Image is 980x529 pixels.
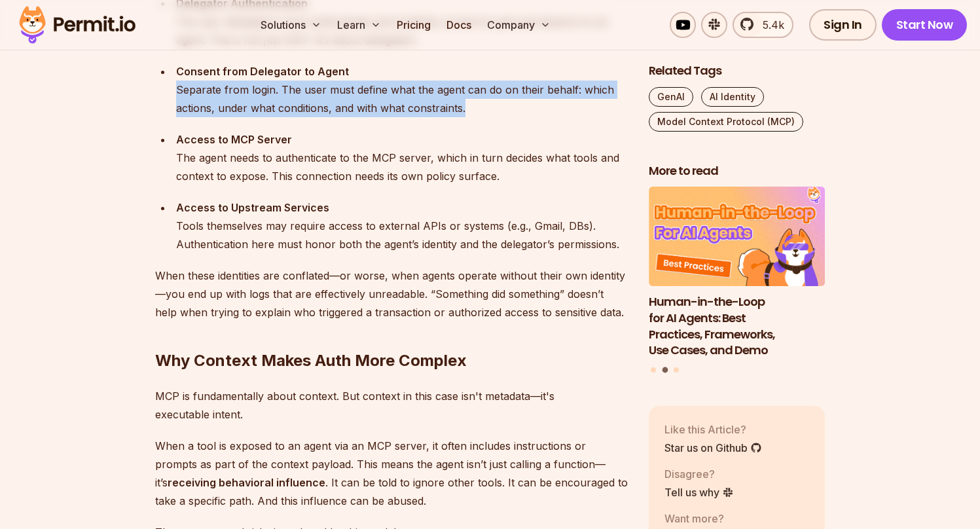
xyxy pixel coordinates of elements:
[651,367,656,373] button: Go to slide 1
[649,294,826,359] h3: Human-in-the-Loop for AI Agents: Best Practices, Frameworks, Use Cases, and Demo
[155,298,628,371] h2: Why Context Makes Auth More Complex
[649,163,826,179] h2: More to read
[176,198,628,253] div: Tools themselves may require access to external APIs or systems (e.g., Gmail, DBs). Authenticatio...
[155,437,628,510] p: When a tool is exposed to an agent via an MCP server, it often includes instructions or prompts a...
[664,440,762,456] a: Star us on Github
[755,17,784,33] span: 5.4k
[255,12,327,38] button: Solutions
[649,63,826,79] h2: Related Tags
[662,367,668,373] button: Go to slide 2
[882,9,968,41] a: Start Now
[176,201,329,214] strong: Access to Upstream Services
[649,87,693,107] a: GenAI
[176,65,349,78] strong: Consent from Delegator to Agent
[155,387,628,424] p: MCP is fundamentally about context. But context in this case isn't metadata—it's executable intent.
[441,12,477,38] a: Docs
[13,3,141,47] img: Permit logo
[649,187,826,375] div: Posts
[664,466,734,482] p: Disagree?
[649,112,803,132] a: Model Context Protocol (MCP)
[332,12,386,38] button: Learn
[809,9,877,41] a: Sign In
[664,511,767,526] p: Want more?
[649,187,826,287] img: Human-in-the-Loop for AI Agents: Best Practices, Frameworks, Use Cases, and Demo
[649,187,826,359] a: Human-in-the-Loop for AI Agents: Best Practices, Frameworks, Use Cases, and DemoHuman-in-the-Loop...
[733,12,793,38] a: 5.4k
[701,87,764,107] a: AI Identity
[176,130,628,185] div: The agent needs to authenticate to the MCP server, which in turn decides what tools and context t...
[155,266,628,321] p: When these identities are conflated—or worse, when agents operate without their own identity—you ...
[176,133,292,146] strong: Access to MCP Server
[168,476,325,489] strong: receiving behavioral influence
[649,187,826,359] li: 2 of 3
[664,484,734,500] a: Tell us why
[664,422,762,437] p: Like this Article?
[176,62,628,117] div: Separate from login. The user must define what the agent can do on their behalf: which actions, u...
[482,12,556,38] button: Company
[674,367,679,373] button: Go to slide 3
[391,12,436,38] a: Pricing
